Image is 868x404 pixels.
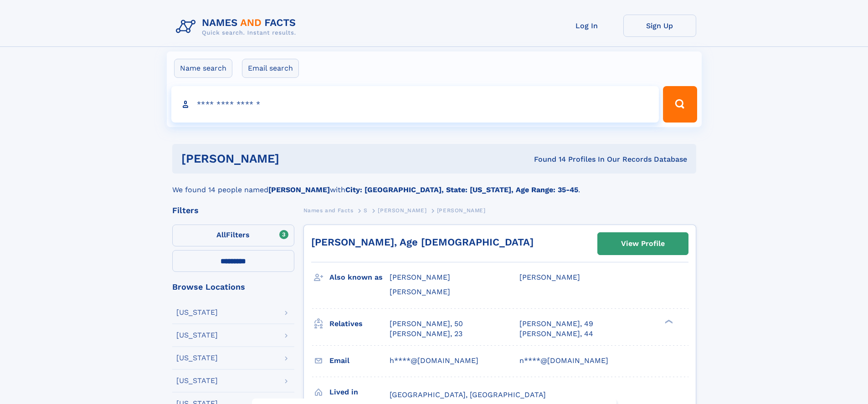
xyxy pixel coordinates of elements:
[390,390,546,399] span: [GEOGRAPHIC_DATA], [GEOGRAPHIC_DATA]
[242,59,299,78] label: Email search
[621,233,665,254] div: View Profile
[216,230,226,239] span: All
[329,353,390,368] h3: Email
[390,319,463,329] a: [PERSON_NAME], 50
[378,207,426,214] span: [PERSON_NAME]
[181,153,407,164] h1: [PERSON_NAME]
[172,15,303,39] img: Logo Names and Facts
[598,233,688,255] a: View Profile
[519,329,593,339] a: [PERSON_NAME], 44
[390,287,450,296] span: [PERSON_NAME]
[172,174,696,195] div: We found 14 people named with .
[378,205,426,216] a: [PERSON_NAME]
[364,207,368,214] span: S
[519,273,580,281] span: [PERSON_NAME]
[329,316,390,332] h3: Relatives
[176,377,218,384] div: [US_STATE]
[303,205,354,216] a: Names and Facts
[345,185,578,194] b: City: [GEOGRAPHIC_DATA], State: [US_STATE], Age Range: 35-45
[437,207,486,214] span: [PERSON_NAME]
[172,225,294,246] label: Filters
[174,59,232,78] label: Name search
[176,354,218,362] div: [US_STATE]
[519,319,593,329] a: [PERSON_NAME], 49
[663,86,697,123] button: Search Button
[172,206,294,215] div: Filters
[550,15,623,37] a: Log In
[623,15,696,37] a: Sign Up
[176,309,218,316] div: [US_STATE]
[268,185,330,194] b: [PERSON_NAME]
[171,86,659,123] input: search input
[364,205,368,216] a: S
[172,283,294,291] div: Browse Locations
[176,332,218,339] div: [US_STATE]
[390,329,462,339] a: [PERSON_NAME], 23
[329,384,390,400] h3: Lived in
[406,154,687,164] div: Found 14 Profiles In Our Records Database
[663,318,673,324] div: ❯
[329,270,390,285] h3: Also known as
[390,273,450,281] span: [PERSON_NAME]
[311,236,534,248] a: [PERSON_NAME], Age [DEMOGRAPHIC_DATA]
